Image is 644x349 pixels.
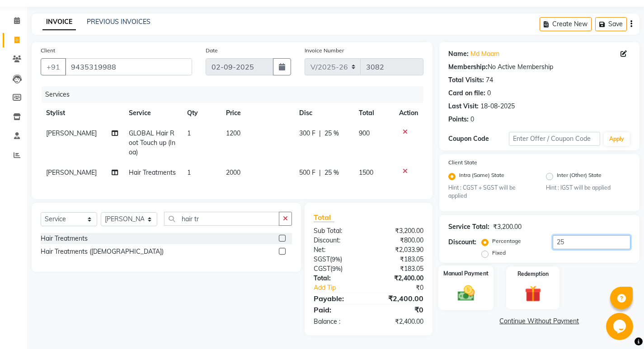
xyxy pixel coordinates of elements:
[606,313,635,340] iframe: chat widget
[332,256,340,263] span: 9%
[448,134,509,144] div: Coupon Code
[123,103,182,123] th: Service
[319,129,321,138] span: |
[368,274,430,283] div: ₹2,400.00
[41,247,164,256] div: Hair Treatments ([DEMOGRAPHIC_DATA])
[557,171,602,182] label: Inter (Other) State
[520,284,546,304] img: _gift.svg
[470,115,474,124] div: 0
[448,237,476,247] div: Discount:
[359,168,373,177] span: 1500
[441,316,638,326] a: Continue Without Payment
[486,75,493,85] div: 74
[448,49,469,59] div: Name:
[452,284,479,303] img: _cash.svg
[65,58,192,75] input: Search by Name/Mobile/Email/Code
[307,245,368,255] div: Net:
[448,222,489,232] div: Service Total:
[595,17,627,31] button: Save
[540,17,592,31] button: Create New
[448,115,469,124] div: Points:
[41,103,123,123] th: Stylist
[307,226,368,236] div: Sub Total:
[129,168,176,177] span: Hair Treatments
[448,158,477,167] label: Client State
[394,103,423,123] th: Action
[448,62,488,72] div: Membership:
[314,213,334,222] span: Total
[492,237,521,245] label: Percentage
[546,184,630,192] small: Hint : IGST will be applied
[368,226,430,236] div: ₹3,200.00
[448,75,484,85] div: Total Visits:
[42,14,76,30] a: INVOICE
[448,88,485,98] div: Card on file:
[379,283,430,293] div: ₹0
[226,168,240,177] span: 2000
[299,168,315,177] span: 500 F
[332,265,341,272] span: 9%
[604,132,630,146] button: Apply
[206,47,218,55] label: Date
[368,304,430,315] div: ₹0
[368,264,430,274] div: ₹183.05
[299,129,315,138] span: 300 F
[307,255,368,264] div: ( )
[164,212,279,226] input: Search or Scan
[187,129,191,137] span: 1
[324,168,339,177] span: 25 %
[307,317,368,326] div: Balance :
[307,264,368,274] div: ( )
[46,129,97,137] span: [PERSON_NAME]
[480,102,515,111] div: 18-08-2025
[307,274,368,283] div: Total:
[319,168,321,177] span: |
[41,234,88,243] div: Hair Treatments
[307,283,379,293] a: Add Tip
[187,168,191,177] span: 1
[359,129,370,137] span: 900
[368,293,430,304] div: ₹2,400.00
[129,129,175,156] span: GLOBAL Hair Root Touch up (Inoa)
[46,168,97,177] span: [PERSON_NAME]
[314,265,330,273] span: CGST
[307,293,368,304] div: Payable:
[87,18,150,26] a: PREVIOUS INVOICES
[493,222,522,232] div: ₹3,200.00
[368,236,430,245] div: ₹800.00
[492,249,506,257] label: Fixed
[42,86,430,103] div: Services
[314,255,330,263] span: SGST
[307,304,368,315] div: Paid:
[226,129,240,137] span: 1200
[448,184,533,200] small: Hint : CGST + SGST will be applied
[182,103,221,123] th: Qty
[368,317,430,326] div: ₹2,400.00
[294,103,353,123] th: Disc
[448,102,479,111] div: Last Visit:
[41,58,66,75] button: +91
[368,255,430,264] div: ₹183.05
[307,236,368,245] div: Discount:
[470,49,499,59] a: Md Maam
[324,129,339,138] span: 25 %
[517,270,549,278] label: Redemption
[443,270,489,278] label: Manual Payment
[353,103,394,123] th: Total
[368,245,430,255] div: ₹2,033.90
[459,171,504,182] label: Intra (Same) State
[448,62,630,72] div: No Active Membership
[305,47,344,55] label: Invoice Number
[509,132,600,146] input: Enter Offer / Coupon Code
[41,47,55,55] label: Client
[487,88,491,98] div: 0
[221,103,294,123] th: Price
